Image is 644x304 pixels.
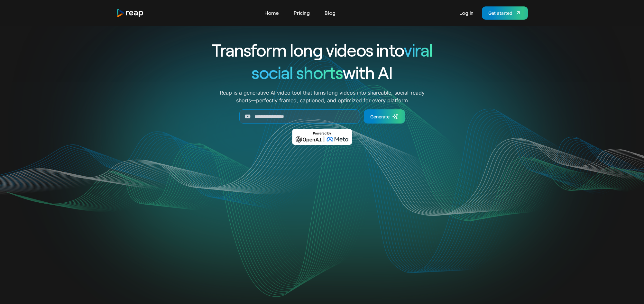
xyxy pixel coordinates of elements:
[404,39,432,60] span: viral
[188,39,456,61] h1: Transform long videos into
[261,8,282,18] a: Home
[193,154,452,284] video: Your browser does not support the video tag.
[321,8,339,18] a: Blog
[488,10,512,16] div: Get started
[370,113,390,120] div: Generate
[364,109,405,124] a: Generate
[188,61,456,84] h1: with AI
[252,62,343,83] span: social shorts
[482,6,528,20] a: Get started
[290,8,313,18] a: Pricing
[456,8,477,18] a: Log in
[220,89,425,104] p: Reap is a generative AI video tool that turns long videos into shareable, social-ready shorts—per...
[116,9,144,17] a: home
[188,109,456,124] form: Generate Form
[292,129,352,145] img: Powered by OpenAI & Meta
